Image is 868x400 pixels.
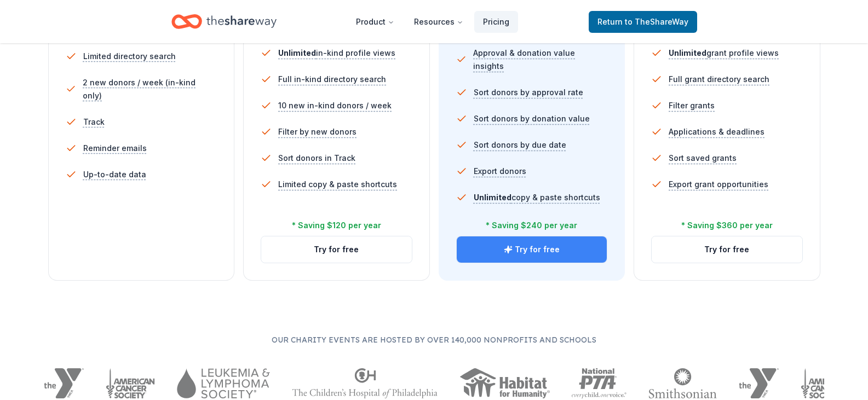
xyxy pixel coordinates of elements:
[669,48,706,57] span: Unlimited
[83,50,176,63] span: Limited directory search
[278,99,392,112] span: 10 new in-kind donors / week
[739,368,779,398] img: YMCA
[278,152,355,165] span: Sort donors in Track
[457,236,607,263] button: Try for free
[474,138,566,152] span: Sort donors by due date
[83,168,146,181] span: Up-to-date data
[261,236,412,263] button: Try for free
[177,368,269,398] img: Leukemia & Lymphoma Society
[474,86,583,99] span: Sort donors by approval rate
[278,48,395,57] span: in-kind profile views
[83,76,217,102] span: 2 new donors / week (in-kind only)
[589,11,697,33] a: Returnto TheShareWay
[278,125,357,138] span: Filter by new donors
[669,178,768,191] span: Export grant opportunities
[292,368,438,398] img: The Children's Hospital of Philadelphia
[473,47,607,73] span: Approval & donation value insights
[459,368,550,398] img: Habitat for Humanity
[597,15,688,28] span: Return
[44,368,84,398] img: YMCA
[669,152,737,165] span: Sort saved grants
[625,17,688,26] span: to TheShareWay
[171,9,277,34] a: Home
[801,368,850,398] img: American Cancer Society
[474,193,600,202] span: copy & paste shortcuts
[278,73,386,86] span: Full in-kind directory search
[681,219,773,232] div: * Saving $360 per year
[347,11,403,33] button: Product
[486,219,577,232] div: * Saving $240 per year
[83,115,105,129] span: Track
[278,178,397,191] span: Limited copy & paste shortcuts
[106,368,156,398] img: American Cancer Society
[669,125,764,138] span: Applications & deadlines
[572,368,627,398] img: National PTA
[669,48,779,57] span: grant profile views
[474,112,590,125] span: Sort donors by donation value
[44,333,824,346] p: Our charity events are hosted by over 140,000 nonprofits and schools
[347,9,518,34] nav: Main
[474,11,518,33] a: Pricing
[292,219,381,232] div: * Saving $120 per year
[405,11,472,33] button: Resources
[652,236,802,263] button: Try for free
[83,142,147,155] span: Reminder emails
[474,165,526,178] span: Export donors
[669,99,715,112] span: Filter grants
[648,368,717,398] img: Smithsonian
[278,48,316,57] span: Unlimited
[669,73,769,86] span: Full grant directory search
[474,193,511,202] span: Unlimited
